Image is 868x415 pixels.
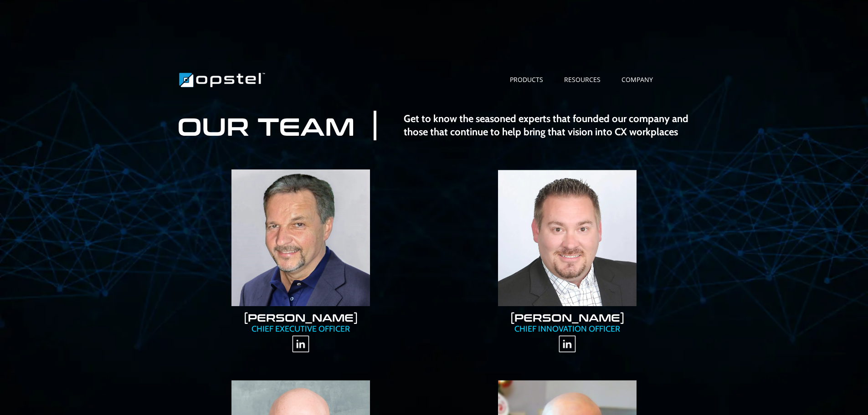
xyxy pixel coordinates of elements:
[404,113,688,138] strong: Get to know the seasoned experts that founded our company and those that continue to help bring t...
[510,310,625,324] a: [PERSON_NAME]
[177,324,425,334] p: CHIEF EXECUTIVE OFFICER
[499,75,554,85] a: PRODUCTS
[611,75,663,85] a: COMPANY
[181,335,421,353] a: https://www.linkedin.com/in/tony-degaetano-479431/
[177,109,356,142] p: OUR TEAM
[177,69,267,91] img: Brand Logo
[554,75,611,85] a: RESOURCES
[448,335,687,353] a: https://www.linkedin.com/in/pprinke/
[443,324,692,334] p: CHIEF INNOVATION OFFICER
[181,169,421,306] a: https://www.opstel.com/tonyd
[448,169,687,306] a: https://www.opstel.com/paulp
[243,310,358,324] a: [PERSON_NAME]
[177,74,267,84] a: https://www.opstel.com/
